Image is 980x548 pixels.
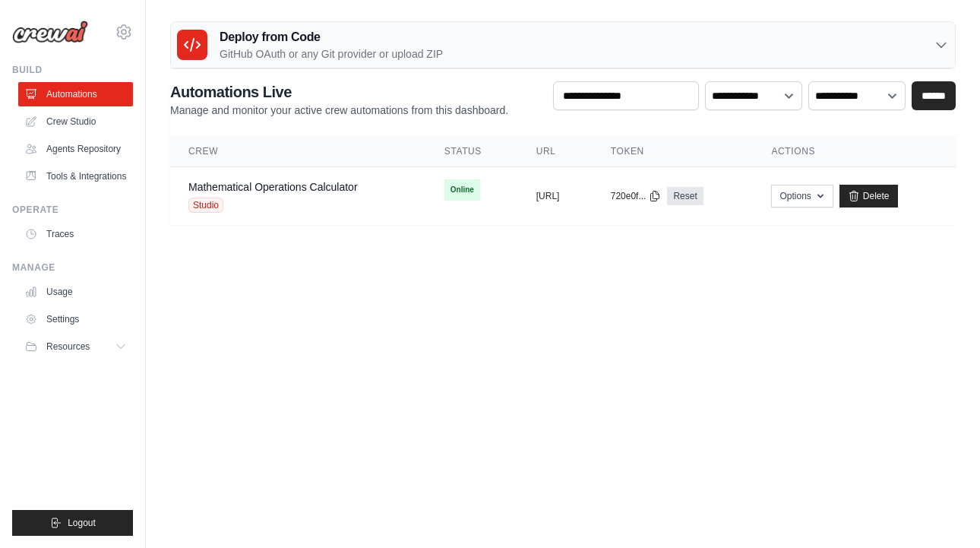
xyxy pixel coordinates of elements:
button: Logout [12,510,133,536]
a: Tools & Integrations [18,164,133,188]
div: Build [12,64,133,76]
p: GitHub OAuth or any Git provider or upload ZIP [220,46,443,62]
span: Online [444,179,480,201]
th: Actions [753,136,956,167]
a: Automations [18,82,133,106]
h3: Deploy from Code [220,28,443,46]
div: Manage [12,261,133,274]
a: Mathematical Operations Calculator [188,181,358,193]
a: Usage [18,280,133,304]
a: Traces [18,222,133,246]
button: Resources [18,334,133,359]
a: Reset [667,187,703,205]
span: Resources [46,341,90,353]
span: Logout [68,517,96,529]
span: Studio [188,198,223,213]
p: Manage and monitor your active crew automations from this dashboard. [170,103,508,118]
th: Crew [170,136,426,167]
a: Agents Repository [18,137,133,161]
th: URL [518,136,593,167]
a: Delete [839,185,898,207]
button: Options [771,185,833,207]
th: Status [426,136,518,167]
div: Operate [12,204,133,216]
img: Logo [12,21,88,43]
h2: Automations Live [170,81,508,103]
a: Settings [18,307,133,331]
button: 720e0f... [611,190,662,202]
th: Token [593,136,754,167]
a: Crew Studio [18,109,133,134]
